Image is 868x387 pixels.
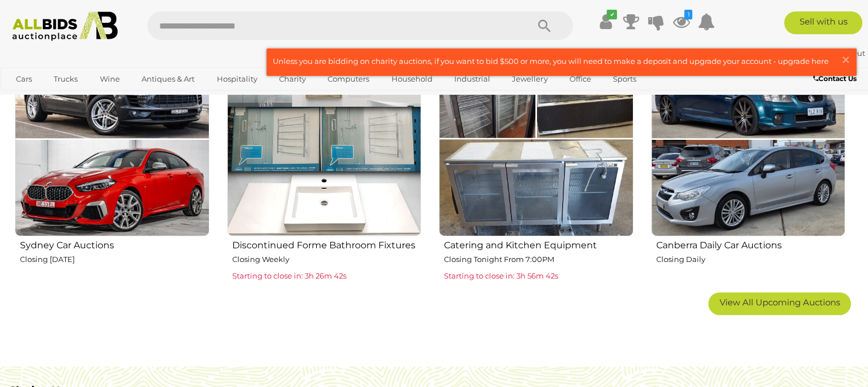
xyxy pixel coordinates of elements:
[651,41,846,283] a: Canberra Daily Car Auctions Closing Daily
[656,253,846,266] p: Closing Daily
[384,70,440,88] a: Household
[597,11,614,32] a: ✔
[708,292,851,315] a: View All Upcoming Auctions
[320,70,377,88] a: Computers
[272,70,313,88] a: Charity
[656,237,846,251] h2: Canberra Daily Car Auctions
[684,10,692,19] i: 1
[439,42,633,236] img: Catering and Kitchen Equipment
[651,42,846,236] img: Canberra Daily Car Auctions
[444,271,558,280] span: Starting to close in: 3h 56m 42s
[720,297,840,308] span: View All Upcoming Auctions
[672,11,689,32] a: 1
[841,49,851,71] span: ×
[438,41,633,283] a: Catering and Kitchen Equipment Closing Tonight From 7:00PM Starting to close in: 3h 56m 42s
[444,253,633,266] p: Closing Tonight From 7:00PM
[9,88,104,107] a: [GEOGRAPHIC_DATA]
[444,237,633,251] h2: Catering and Kitchen Equipment
[607,10,617,19] i: ✔
[20,253,209,266] p: Closing [DATE]
[232,253,422,266] p: Closing Weekly
[447,70,498,88] a: Industrial
[9,70,39,88] a: Cars
[209,70,265,88] a: Hospitality
[20,237,209,251] h2: Sydney Car Auctions
[232,237,422,251] h2: Discontinued Forme Bathroom Fixtures
[232,271,346,280] span: Starting to close in: 3h 26m 42s
[813,74,857,83] b: Contact Us
[227,42,422,236] img: Discontinued Forme Bathroom Fixtures
[813,72,859,85] a: Contact Us
[227,41,422,283] a: Discontinued Forme Bathroom Fixtures Closing Weekly Starting to close in: 3h 26m 42s
[516,11,573,40] button: Search
[605,70,644,88] a: Sports
[92,70,127,88] a: Wine
[134,70,202,88] a: Antiques & Art
[15,42,209,236] img: Sydney Car Auctions
[14,41,209,283] a: Sydney Car Auctions Closing [DATE]
[562,70,599,88] a: Office
[6,11,124,41] img: Allbids.com.au
[46,70,85,88] a: Trucks
[784,11,862,34] a: Sell with us
[504,70,555,88] a: Jewellery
